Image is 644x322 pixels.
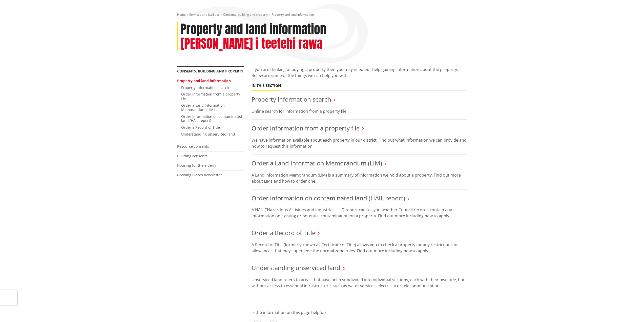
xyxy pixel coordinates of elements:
p: If you are thinking of buying a property then you may need our help gaining information about the... [252,66,467,79]
p: We have information available about each property in our district. Find out what information we c... [252,137,467,149]
a: Order a Record of Title [252,229,315,237]
a: Understanding unserviced land [252,263,340,272]
p: A Land Information Memorandum (LIM) is a summary of information we hold about a property. Find ou... [252,172,467,184]
a: Resource consents [177,144,209,149]
a: Order information from a property file [181,92,240,101]
nav: breadcrumb [177,13,467,17]
span: Property and land information [272,12,314,17]
a: Consents, building and property [177,69,243,73]
a: Understanding unserviced land [181,132,235,137]
h2: [PERSON_NAME] i teetehi rawa [180,36,323,51]
a: Housing for the elderly [177,163,216,168]
p: Online search for information from a property file. [252,108,467,114]
a: Property and land information [177,78,231,83]
a: Order a Land Information Memorandum (LIM) [252,159,382,167]
a: Growing Places newsletter [177,173,222,177]
a: Order information from a property file [252,124,360,132]
h5: In this section [252,84,281,88]
iframe: Messenger Launcher [621,301,639,319]
a: Services and facilities [189,12,220,17]
a: Building consents [177,154,207,158]
p: Unserviced land refers to areas that have been subdivided into individual sections, each with the... [252,277,467,289]
a: Property information search [181,85,229,90]
a: Order information on contaminated land (HAIL report) [181,114,242,123]
a: Home [177,12,186,17]
a: Consents, building and property [223,12,268,17]
a: Order a Record of Title [181,125,220,130]
a: Order a Land Information Memorandum (LIM) [181,103,225,112]
a: Property information search [252,95,331,103]
h1: Property and land information [180,22,326,37]
a: Order information on contaminated land (HAIL report) [252,194,405,202]
p: A HAIL ('Hazardous Activities and Industries List') report can tell you whether Council records c... [252,207,467,219]
p: A Record of Title (formerly known as Certificate of Title) allows you to check a property for any... [252,242,467,254]
p: Is the information on this page helpful? [252,309,467,315]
